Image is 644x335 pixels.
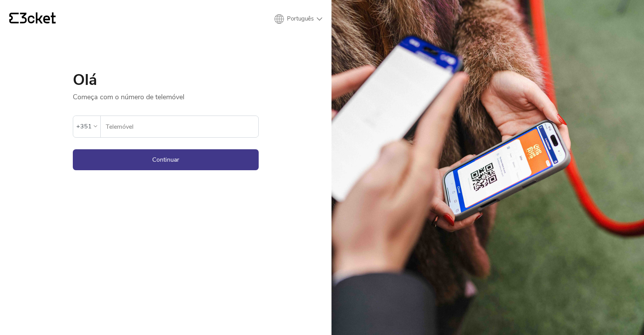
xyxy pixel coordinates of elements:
h1: Olá [73,72,259,88]
label: Telemóvel [101,116,258,138]
g: {' '} [9,13,19,24]
div: +351 [76,121,92,132]
a: {' '} [9,12,56,26]
button: Continuar [73,149,259,170]
input: Telemóvel [105,116,258,137]
p: Começa com o número de telemóvel [73,88,259,102]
